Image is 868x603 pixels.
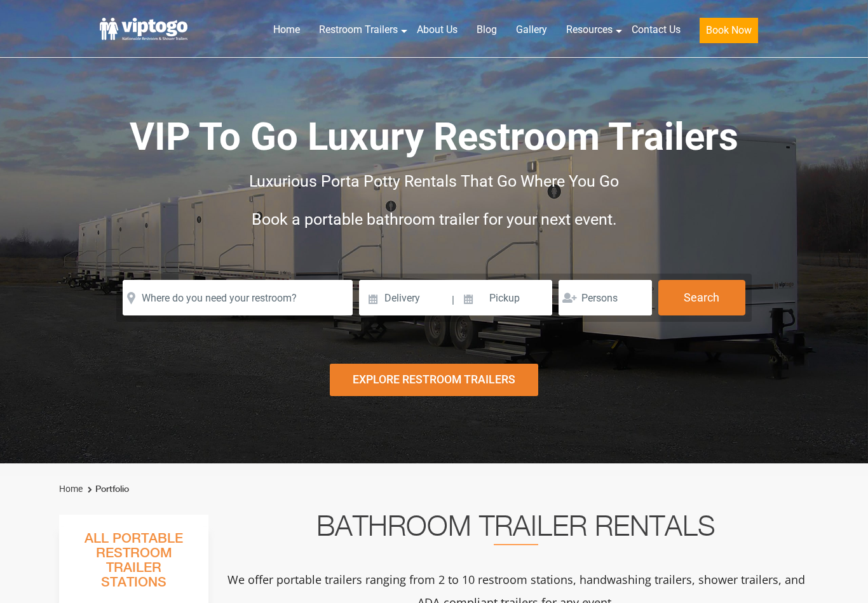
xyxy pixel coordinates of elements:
[452,280,454,321] span: |
[506,16,557,44] a: Gallery
[557,16,622,44] a: Resources
[123,280,353,315] input: Where do you need your restroom?
[622,16,690,44] a: Contact Us
[700,18,758,43] button: Book Now
[359,280,450,315] input: Delivery
[249,172,619,190] span: Luxurious Porta Potty Rentals That Go Where You Go
[559,280,652,315] input: Persons
[330,364,538,396] div: Explore Restroom Trailers
[264,16,309,44] a: Home
[309,16,407,44] a: Restroom Trailers
[252,210,617,229] span: Book a portable bathroom trailer for your next event.
[407,16,467,44] a: About Us
[658,280,745,315] button: Search
[467,16,506,44] a: Blog
[59,484,83,494] a: Home
[456,280,552,315] input: Pickup
[226,515,806,545] h2: Bathroom Trailer Rentals
[690,16,768,51] a: Book Now
[85,482,129,497] li: Portfolio
[130,114,738,159] span: VIP To Go Luxury Restroom Trailers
